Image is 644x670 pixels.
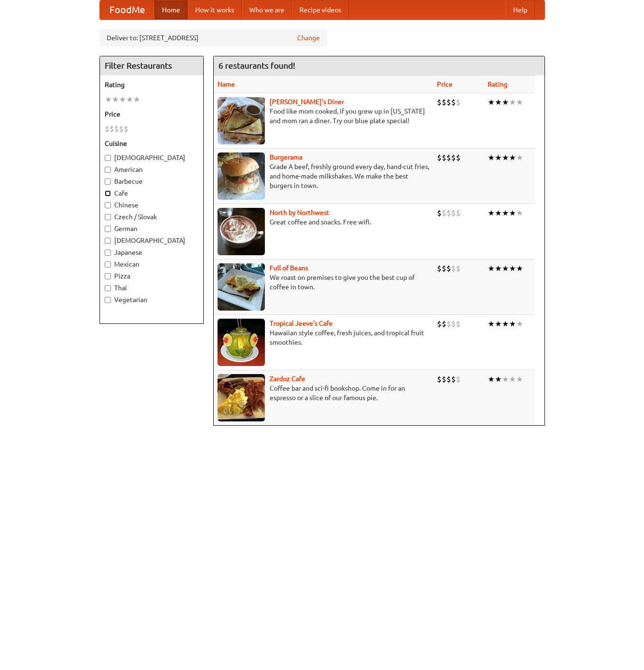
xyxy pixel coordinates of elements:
[105,273,111,279] input: Pizza
[451,319,456,329] li: $
[218,384,429,402] p: Coffee bar and sci-fi bookshop. Come in for an espresso or a slice of our famous pie.
[126,94,133,105] li: ★
[516,208,523,218] li: ★
[451,97,456,107] li: $
[119,94,126,105] li: ★
[218,273,429,292] p: We roast on premises to give you the best cup of coffee in town.
[488,319,495,329] li: ★
[218,152,265,200] img: burgerama.jpg
[218,107,429,125] p: Food like mom cooked, if you grew up in [US_STATE] and mom ran a diner. Try our blue plate special!
[105,179,111,185] input: Barbecue
[124,124,128,134] li: $
[270,375,305,383] a: Zardoz Cafe
[218,80,235,88] a: Name
[105,155,111,161] input: [DEMOGRAPHIC_DATA]
[270,264,308,272] a: Full of Beans
[495,319,502,329] li: ★
[105,214,111,220] input: Czech / Slovak
[292,0,349,19] a: Recipe videos
[218,319,265,366] img: jeeves.jpg
[270,98,344,106] a: [PERSON_NAME]'s Diner
[437,263,442,274] li: $
[502,319,509,329] li: ★
[218,208,265,255] img: north.jpg
[442,97,446,107] li: $
[105,80,199,89] h5: Rating
[495,263,502,274] li: ★
[105,177,199,186] label: Barbecue
[456,374,461,384] li: $
[154,0,188,19] a: Home
[270,153,302,161] a: Burgerama
[218,263,265,311] img: beans.jpg
[509,374,516,384] li: ★
[502,208,509,218] li: ★
[446,97,451,107] li: $
[105,212,199,222] label: Czech / Slovak
[105,94,112,105] li: ★
[218,217,429,227] p: Great coffee and snacks. Free wifi.
[105,259,199,269] label: Mexican
[188,0,242,19] a: How it works
[437,374,442,384] li: $
[451,208,456,218] li: $
[105,109,199,119] h5: Price
[242,0,292,19] a: Who we are
[446,208,451,218] li: $
[509,152,516,163] li: ★
[488,374,495,384] li: ★
[516,263,523,274] li: ★
[105,248,199,257] label: Japanese
[105,238,111,244] input: [DEMOGRAPHIC_DATA]
[516,374,523,384] li: ★
[437,97,442,107] li: $
[488,263,495,274] li: ★
[509,208,516,218] li: ★
[509,263,516,274] li: ★
[100,56,203,75] h4: Filter Restaurants
[437,80,453,88] a: Price
[105,153,199,162] label: [DEMOGRAPHIC_DATA]
[456,319,461,329] li: $
[451,152,456,163] li: $
[100,0,154,19] a: FoodMe
[442,208,446,218] li: $
[105,285,111,291] input: Thai
[105,202,111,208] input: Chinese
[456,263,461,274] li: $
[105,283,199,293] label: Thai
[105,295,199,304] label: Vegetarian
[502,97,509,107] li: ★
[270,320,333,327] a: Tropical Jeeve's Cafe
[502,374,509,384] li: ★
[456,208,461,218] li: $
[105,165,199,174] label: American
[105,188,199,198] label: Cafe
[451,263,456,274] li: $
[100,29,327,46] div: Deliver to: [STREET_ADDRESS]
[297,33,320,43] a: Change
[218,374,265,421] img: zardoz.jpg
[105,271,199,281] label: Pizza
[105,297,111,303] input: Vegetarian
[442,319,446,329] li: $
[495,152,502,163] li: ★
[516,152,523,163] li: ★
[451,374,456,384] li: $
[495,374,502,384] li: ★
[456,97,461,107] li: $
[437,319,442,329] li: $
[105,190,111,197] input: Cafe
[495,208,502,218] li: ★
[488,208,495,218] li: ★
[516,319,523,329] li: ★
[437,152,442,163] li: $
[119,124,124,134] li: $
[105,200,199,210] label: Chinese
[270,209,329,216] a: North by Northwest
